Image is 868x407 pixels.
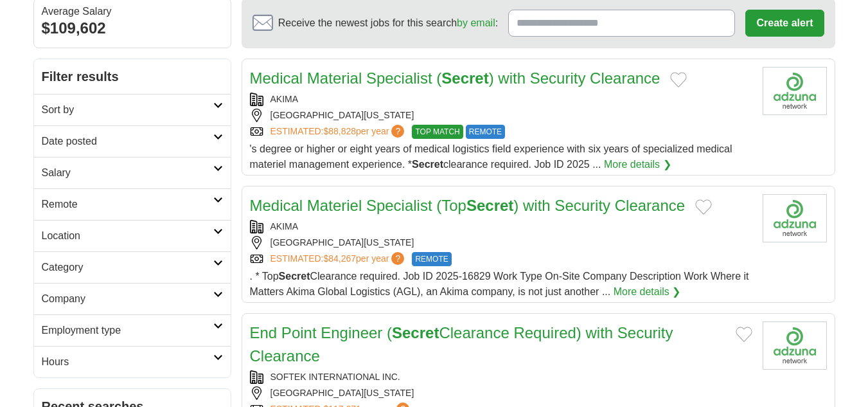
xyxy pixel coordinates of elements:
[279,271,310,282] strong: Secret
[34,125,231,157] a: Date posted
[42,197,213,212] h2: Remote
[42,17,223,40] div: $109,602
[42,6,223,17] div: Average Salary
[614,284,681,300] a: More details ❯
[250,143,732,170] span: 's degree or higher or eight years of medical logistics field experience with six years of specia...
[250,197,686,214] a: Medical Materiel Specialist (TopSecret) with Security Clearance
[42,102,213,118] h2: Sort by
[323,126,356,136] span: $88,828
[42,260,213,275] h2: Category
[34,251,231,283] a: Category
[34,220,231,251] a: Location
[270,252,407,266] a: ESTIMATED:$84,267per year?
[42,291,213,307] h2: Company
[270,94,299,104] a: AKIMA
[763,194,827,242] img: Akima Infrastructure Services logo
[250,386,752,400] div: [GEOGRAPHIC_DATA][US_STATE]
[42,165,213,181] h2: Salary
[34,283,231,314] a: Company
[392,324,439,341] strong: Secret
[250,271,749,297] span: . * Top Clearance required. Job ID 2025-16829 Work Type On-Site Company Description Work Where it...
[604,157,671,172] a: More details ❯
[42,134,213,149] h2: Date posted
[763,321,827,370] img: Softek International logo
[34,59,231,94] h2: Filter results
[695,199,712,215] button: Add to favorite jobs
[323,253,356,264] span: $84,267
[441,69,488,87] strong: Secret
[391,252,404,265] span: ?
[270,372,400,382] a: SOFTEK INTERNATIONAL INC.
[412,125,463,139] span: TOP MATCH
[34,314,231,346] a: Employment type
[457,17,495,28] a: by email
[42,228,213,244] h2: Location
[412,159,443,170] strong: Secret
[391,125,404,138] span: ?
[278,15,498,31] span: Receive the newest jobs for this search :
[745,10,824,37] button: Create alert
[270,221,299,231] a: AKIMA
[34,188,231,220] a: Remote
[250,324,673,365] a: End Point Engineer (SecretClearance Required) with Security Clearance
[736,327,752,342] button: Add to favorite jobs
[250,69,660,87] a: Medical Material Specialist (Secret) with Security Clearance
[42,323,213,338] h2: Employment type
[466,125,505,139] span: REMOTE
[34,346,231,377] a: Hours
[34,94,231,125] a: Sort by
[34,157,231,188] a: Salary
[763,67,827,115] img: Akima Infrastructure Services logo
[270,125,407,139] a: ESTIMATED:$88,828per year?
[42,354,213,370] h2: Hours
[412,252,451,266] span: REMOTE
[250,236,752,249] div: [GEOGRAPHIC_DATA][US_STATE]
[670,72,687,87] button: Add to favorite jobs
[250,109,752,122] div: [GEOGRAPHIC_DATA][US_STATE]
[466,197,513,214] strong: Secret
